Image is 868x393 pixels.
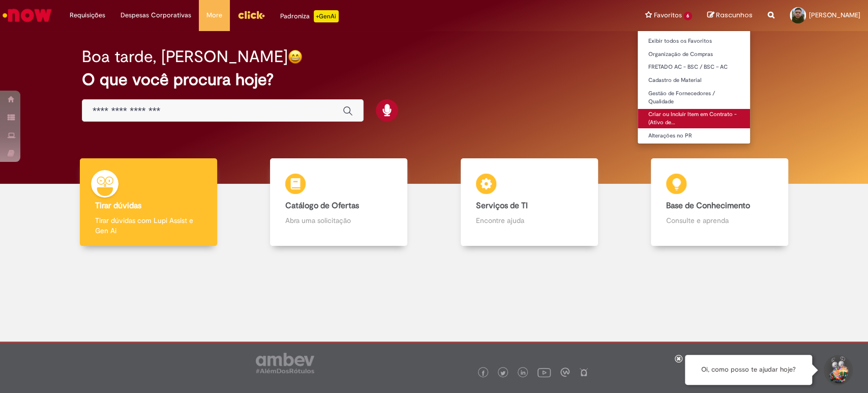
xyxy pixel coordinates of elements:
a: Tirar dúvidas Tirar dúvidas com Lupi Assist e Gen Ai [53,158,244,246]
img: logo_footer_twitter.png [500,371,505,376]
img: happy-face.png [288,49,303,64]
img: ServiceNow [1,5,53,25]
a: Organização de Compras [638,49,750,60]
a: Base de Conhecimento Consulte e aprenda [624,158,815,246]
span: Requisições [70,10,105,20]
span: Favoritos [653,10,681,20]
img: logo_footer_youtube.png [537,366,551,379]
p: Tirar dúvidas com Lupi Assist e Gen Ai [95,215,202,236]
h2: Boa tarde, [PERSON_NAME] [82,48,288,66]
span: [PERSON_NAME] [809,11,860,19]
a: Rascunhos [707,11,753,20]
img: logo_footer_naosei.png [579,368,588,377]
p: Consulte e aprenda [666,215,773,226]
a: Catálogo de Ofertas Abra uma solicitação [244,158,434,246]
b: Catálogo de Ofertas [285,201,359,211]
a: FRETADO AC - BSC / BSC – AC [638,62,750,73]
img: click_logo_yellow_360x200.png [237,7,265,22]
p: Abra uma solicitação [285,215,392,226]
span: More [206,10,222,20]
ul: Favoritos [637,31,751,144]
a: Criar ou Incluir Item em Contrato - (Ativo de… [638,109,750,128]
div: Oi, como posso te ajudar hoje? [685,355,812,385]
a: Alterações no PR [638,130,750,142]
span: 6 [683,12,692,20]
b: Serviços de TI [476,201,528,211]
img: logo_footer_linkedin.png [521,370,526,376]
a: Exibir todos os Favoritos [638,36,750,47]
a: Serviços de TI Encontre ajuda [434,158,624,246]
span: Despesas Corporativas [121,10,191,20]
p: +GenAi [314,10,339,22]
b: Base de Conhecimento [666,201,750,211]
div: Padroniza [280,10,339,22]
img: logo_footer_workplace.png [560,368,570,377]
button: Iniciar Conversa de Suporte [822,355,853,385]
b: Tirar dúvidas [95,201,141,211]
img: logo_footer_facebook.png [481,371,486,376]
span: Rascunhos [716,10,753,20]
img: logo_footer_ambev_rotulo_gray.png [256,353,314,373]
a: Cadastro de Material [638,75,750,86]
h2: O que você procura hoje? [82,71,786,89]
a: Gestão de Fornecedores / Qualidade [638,88,750,107]
p: Encontre ajuda [476,215,583,226]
